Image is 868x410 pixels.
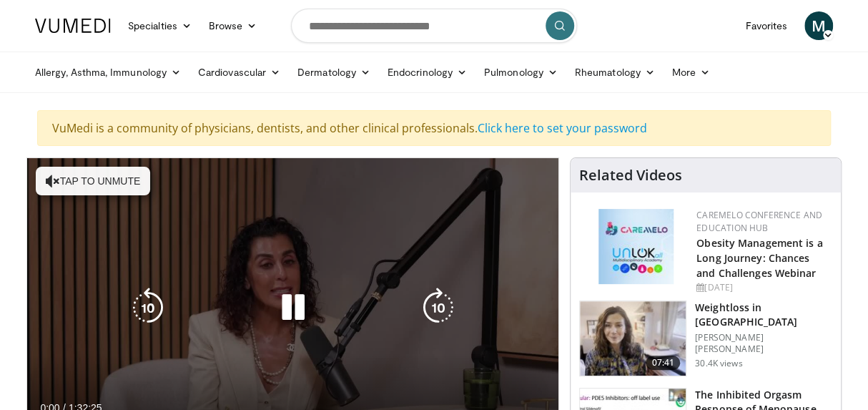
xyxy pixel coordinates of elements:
[291,9,577,43] input: Search topics, interventions
[579,167,682,184] h4: Related Videos
[119,11,200,40] a: Specialties
[695,332,832,355] p: [PERSON_NAME] [PERSON_NAME]
[580,301,686,376] img: 9983fed1-7565-45be-8934-aef1103ce6e2.150x105_q85_crop-smart_upscale.jpg
[646,356,680,370] span: 07:41
[695,358,742,369] p: 30.4K views
[664,58,719,87] a: More
[566,58,664,87] a: Rheumatology
[736,11,796,40] a: Favorites
[478,120,647,136] a: Click here to set your password
[598,209,674,284] img: 45df64a9-a6de-482c-8a90-ada250f7980c.png.150x105_q85_autocrop_double_scale_upscale_version-0.2.jpg
[37,110,831,146] div: VuMedi is a community of physicians, dentists, and other clinical professionals.
[475,58,566,87] a: Pulmonology
[36,167,150,195] button: Tap to unmute
[200,11,266,40] a: Browse
[289,58,379,87] a: Dermatology
[26,58,189,87] a: Allergy, Asthma, Immunology
[35,19,111,33] img: VuMedi Logo
[804,11,833,40] a: M
[696,281,829,294] div: [DATE]
[696,236,822,280] a: Obesity Management is a Long Journey: Chances and Challenges Webinar
[379,58,475,87] a: Endocrinology
[696,209,822,234] a: CaReMeLO Conference and Education Hub
[695,301,832,329] h3: Weightloss in [GEOGRAPHIC_DATA]
[579,301,832,376] a: 07:41 Weightloss in [GEOGRAPHIC_DATA] [PERSON_NAME] [PERSON_NAME] 30.4K views
[189,58,289,87] a: Cardiovascular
